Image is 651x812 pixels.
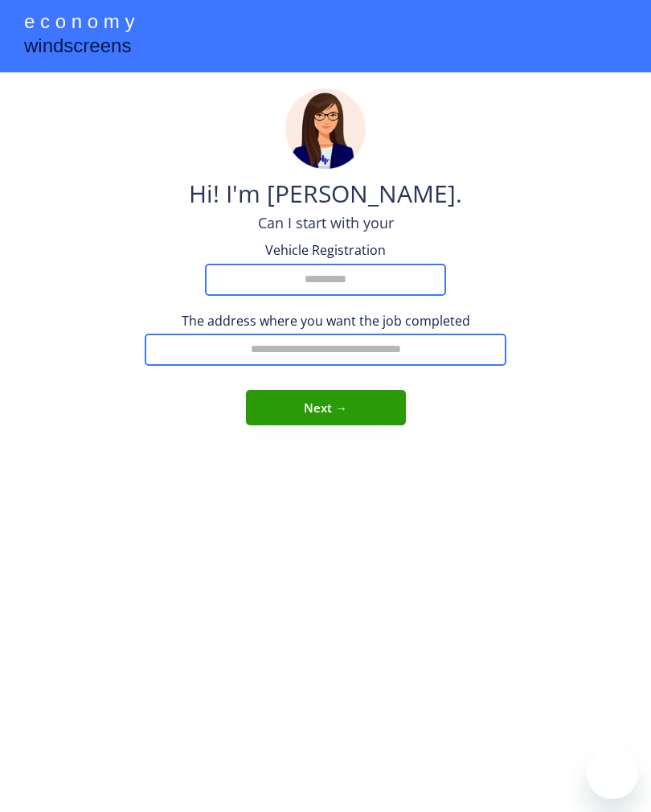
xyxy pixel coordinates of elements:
[245,241,406,259] div: Vehicle Registration
[145,312,506,330] div: The address where you want the job completed
[246,390,406,425] button: Next →
[285,88,366,169] img: madeline.png
[189,177,462,213] div: Hi! I'm [PERSON_NAME].
[587,748,638,799] iframe: Button to launch messaging window
[24,32,131,64] div: windscreens
[24,8,134,39] div: e c o n o m y
[258,213,394,233] div: Can I start with your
